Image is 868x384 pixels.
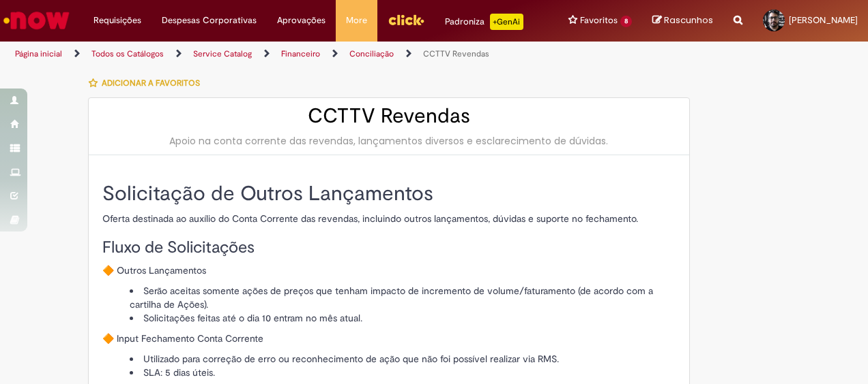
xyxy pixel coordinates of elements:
[193,48,252,59] a: Service Catalog
[580,14,618,27] span: Favoritos
[130,311,676,325] li: Solicitações feitas até o dia 10 entram no mês atual.
[102,239,676,257] h3: Fluxo de Solicitações
[130,366,676,379] li: SLA: 5 dias úteis.
[1,7,72,34] img: ServiceNow
[102,182,676,205] h2: Solicitação de Outros Lançamentos
[102,263,676,277] p: 🔶 Outros Lançamentos
[388,10,424,30] img: click_logo_yellow_360x200.png
[346,14,367,27] span: More
[162,14,257,27] span: Despesas Corporativas
[102,212,676,225] p: Oferta destinada ao auxílio do Conta Corrente das revendas, incluindo outros lançamentos, dúvidas...
[10,42,568,67] ul: Trilhas de página
[91,48,164,59] a: Todos os Catálogos
[102,134,676,148] div: Apoio na conta corrente das revendas, lançamentos diversos e esclarecimento de dúvidas.
[652,14,713,27] a: Rascunhos
[88,69,207,97] button: Adicionar a Favoritos
[93,14,141,27] span: Requisições
[664,14,713,27] span: Rascunhos
[349,48,394,59] a: Conciliação
[130,284,676,311] li: Serão aceitas somente ações de preços que tenham impacto de incremento de volume/faturamento (de ...
[102,105,676,127] h2: CCTTV Revendas
[102,332,676,345] p: 🔶 Input Fechamento Conta Corrente
[15,48,62,59] a: Página inicial
[620,16,632,27] span: 8
[423,48,489,59] a: CCTTV Revendas
[789,14,858,26] span: [PERSON_NAME]
[490,14,523,30] p: +GenAi
[281,48,320,59] a: Financeiro
[445,14,523,30] div: Padroniza
[277,14,325,27] span: Aprovações
[102,78,200,89] span: Adicionar a Favoritos
[130,352,676,366] li: Utilizado para correção de erro ou reconhecimento de ação que não foi possível realizar via RMS.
